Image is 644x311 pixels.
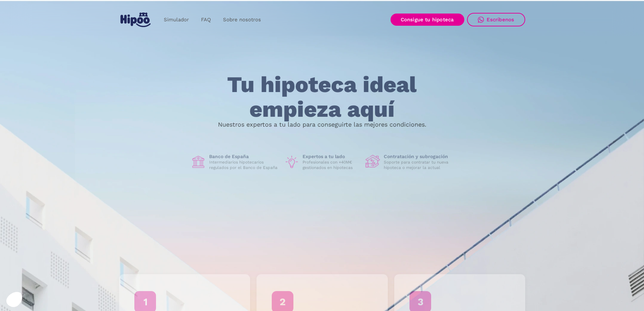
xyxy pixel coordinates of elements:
h1: Contratación y subrogación [384,154,453,160]
p: Nuestros expertos a tu lado para conseguirte las mejores condiciones. [218,122,426,127]
h1: Tu hipoteca ideal empieza aquí [194,72,450,121]
a: home [119,10,152,30]
h1: Banco de España [209,154,279,160]
p: Soporte para contratar tu nueva hipoteca o mejorar la actual [384,160,453,171]
p: Profesionales con +40M€ gestionados en hipotecas [303,160,360,171]
a: Escríbenos [467,13,525,26]
a: Sobre nosotros [217,13,267,26]
h1: Expertos a tu lado [303,154,360,160]
a: Simulador [158,13,195,26]
a: FAQ [195,13,217,26]
a: Consigue tu hipoteca [391,14,464,26]
div: Escríbenos [487,17,514,23]
p: Intermediarios hipotecarios regulados por el Banco de España [209,160,279,171]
